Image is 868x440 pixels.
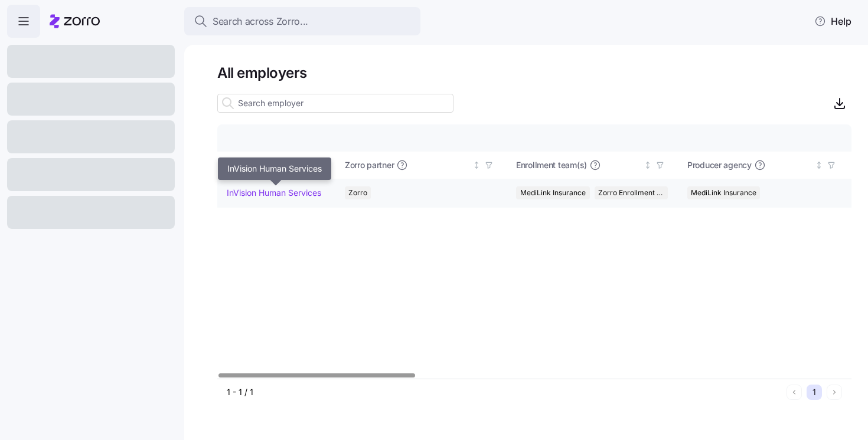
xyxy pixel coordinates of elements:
[227,187,321,199] a: InVision Human Services
[827,385,842,400] button: Next page
[516,159,587,171] span: Enrollment team(s)
[217,94,453,113] input: Search employer
[348,186,367,199] span: Zorro
[598,186,665,199] span: Zorro Enrollment Team
[815,161,823,169] div: Not sorted
[184,7,420,35] button: Search across Zorro...
[644,161,652,169] div: Not sorted
[678,152,849,179] th: Producer agencyNot sorted
[345,159,394,171] span: Zorro partner
[691,186,756,199] span: MediLink Insurance
[213,14,308,29] span: Search across Zorro...
[472,161,481,169] div: Not sorted
[520,186,586,199] span: MediLink Insurance
[814,14,851,28] span: Help
[807,385,822,400] button: 1
[227,386,782,398] div: 1 - 1 / 1
[316,161,324,169] div: Sorted ascending
[217,152,335,179] th: Company nameSorted ascending
[805,9,861,33] button: Help
[335,152,507,179] th: Zorro partnerNot sorted
[227,159,314,172] div: Company name
[507,152,678,179] th: Enrollment team(s)Not sorted
[217,64,851,82] h1: All employers
[687,159,752,171] span: Producer agency
[787,385,802,400] button: Previous page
